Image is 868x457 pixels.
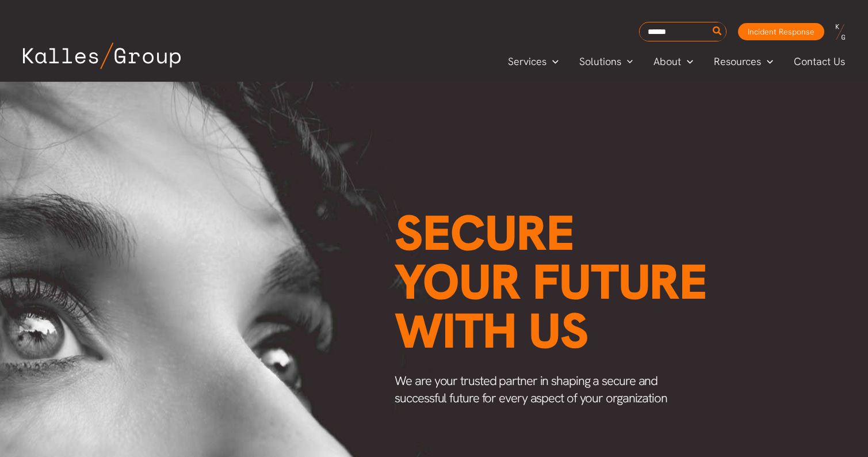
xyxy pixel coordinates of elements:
[498,52,856,71] nav: Primary Site Navigation
[395,201,707,363] span: Secure your future with us
[643,53,703,70] a: AboutMenu Toggle
[653,53,681,70] span: About
[621,53,633,70] span: Menu Toggle
[783,53,856,70] a: Contact Us
[703,53,783,70] a: ResourcesMenu Toggle
[569,53,644,70] a: SolutionsMenu Toggle
[761,53,773,70] span: Menu Toggle
[681,53,693,70] span: Menu Toggle
[498,53,569,70] a: ServicesMenu Toggle
[23,43,181,69] img: Kalles Group
[508,53,546,70] span: Services
[714,53,761,70] span: Resources
[738,23,824,40] a: Incident Response
[710,22,725,41] button: Search
[794,53,845,70] span: Contact Us
[546,53,559,70] span: Menu Toggle
[395,372,667,406] span: We are your trusted partner in shaping a secure and successful future for every aspect of your or...
[579,53,621,70] span: Solutions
